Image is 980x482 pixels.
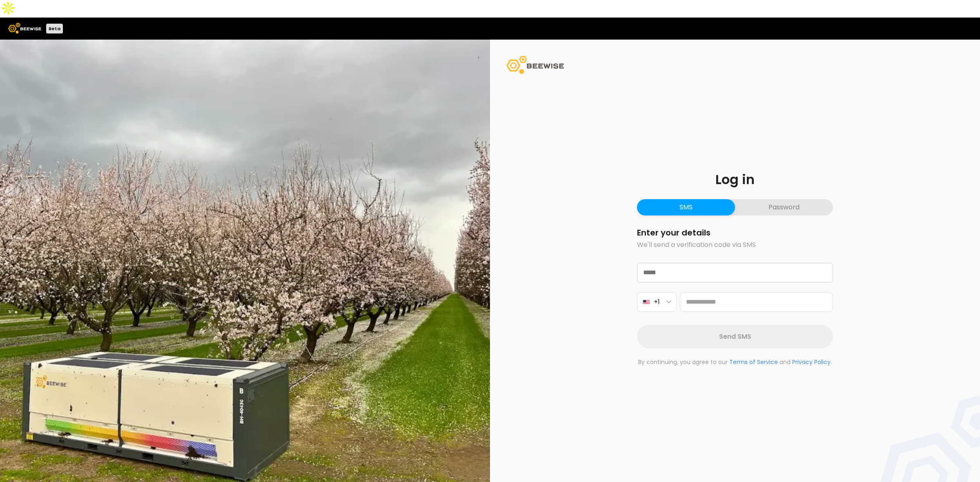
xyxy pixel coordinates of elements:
button: Password [735,199,833,215]
span: Send SMS [719,331,751,342]
a: Privacy Policy [792,358,831,366]
h2: Enter your details [637,229,833,237]
span: +1 [654,297,660,307]
button: SMS [637,199,735,215]
h1: Log in [637,173,833,186]
div: Beta [46,24,63,33]
a: Terms of Service [729,358,778,366]
p: By continuing, you agree to our and . [637,358,833,366]
img: Beewise logo [8,23,41,33]
p: We'll send a verification code via SMS [637,240,833,250]
button: Send SMS [637,325,833,348]
button: +1 [637,292,677,312]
